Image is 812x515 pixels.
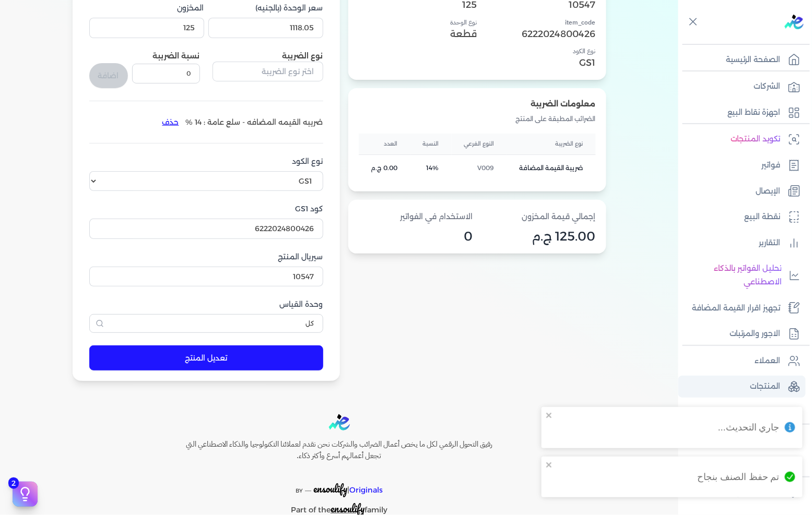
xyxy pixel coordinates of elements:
p: العملاء [755,354,781,368]
p: التقارير [759,236,781,250]
span: ensoulify [313,481,347,497]
input: ادخل كود المنتج لديك [89,267,323,286]
button: اختر نوع الضريبة [213,62,323,86]
a: التقارير [678,232,806,254]
p: تكويد المنتجات [731,133,781,146]
div: ضريبة القيمة المضافة [520,163,583,173]
th: النسبة [410,134,452,154]
p: فواتير [762,159,781,172]
p: | [164,470,515,498]
p: نقطة البيع [745,210,781,224]
label: نوع الضريبة [283,51,323,61]
a: فواتير [678,154,806,176]
button: تعديل المنتج [89,345,323,370]
li: ضريبه القيمه المضافه - سلع عامة : 14 % [156,114,323,130]
p: الصفحة الرئيسية [726,53,781,67]
p: الشركات [754,80,781,93]
label: وحدة القياس [89,299,323,310]
input: 00000 [89,18,204,38]
a: اجهزة نقاط البيع [678,102,806,124]
h4: نوع الكود [477,46,596,56]
a: تكويد المنتجات [678,128,806,150]
a: تجهيز اقرار القيمة المضافة [678,297,806,319]
a: كود الصنف [678,402,806,424]
div: تم حفظ الصنف بنجاح [697,470,780,484]
p: GS1 [477,56,596,69]
a: نقطة البيع [678,206,806,228]
p: تجهيز اقرار القيمة المضافة [692,302,781,315]
h4: نوع الوحدة [359,18,477,27]
p: الاجور والمرتبات [729,327,781,341]
a: ensoulify [331,505,364,514]
h6: رفيق التحول الرقمي لكل ما يخص أعمال الضرائب والشركات نحن نقدم لعملائنا التكنولوجيا والذكاء الاصطن... [164,439,515,461]
span: Originals [349,485,383,495]
input: اختر نوع الضريبة [213,62,323,81]
span: معلومات الضريبة [531,99,596,109]
p: 6222024800426 [477,27,596,41]
th: العدد [359,134,410,154]
a: الشركات [678,76,806,98]
th: نوع الضريبة [507,134,596,154]
label: سيريال المنتج [89,251,323,262]
p: 0 [359,230,473,243]
th: النوع الفرعي [452,134,507,154]
label: نوع الكود [89,156,323,167]
input: 00000 [208,18,323,38]
p: 125.00 ج.م [481,230,596,243]
p: الاستخدام في الفواتير [359,210,473,224]
img: logo [329,414,350,430]
button: close [546,411,553,420]
h4: item_code [477,18,596,27]
input: كود GS1 [89,219,323,238]
p: إجمالي قيمة المخزون [481,210,596,224]
button: حذف [156,114,186,130]
p: الضرائب المطبقة على المنتج [359,112,596,126]
span: BY [296,487,303,494]
label: المخزون [89,3,204,14]
sup: __ [305,485,311,492]
label: سعر الوحدة (بالجنيه) [208,3,323,14]
div: 14% [423,163,439,173]
a: العملاء [678,350,806,372]
button: close [546,461,553,469]
div: 0.00 ج.م [371,163,398,173]
label: نسبة الضريبة [153,51,200,61]
span: 2 [8,477,19,489]
div: V009 [464,163,495,173]
p: اجهزة نقاط البيع [727,106,781,119]
p: تحليل الفواتير بالذكاء الاصطناعي [684,262,782,289]
a: الإيصال [678,181,806,202]
p: قطعة [359,27,477,41]
button: 2 [13,482,38,507]
a: تحليل الفواتير بالذكاء الاصطناعي [678,258,806,293]
label: كود GS1 [89,203,323,214]
img: logo [785,15,804,29]
p: الإيصال [756,185,781,198]
a: الاجور والمرتبات [678,323,806,345]
input: نوع الوحدة [89,314,323,333]
a: المنتجات [678,376,806,398]
p: المنتجات [750,380,781,393]
input: نسبة الضريبة [132,64,200,83]
a: الصفحة الرئيسية [678,49,806,71]
div: جاري التحديث... [718,421,780,434]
